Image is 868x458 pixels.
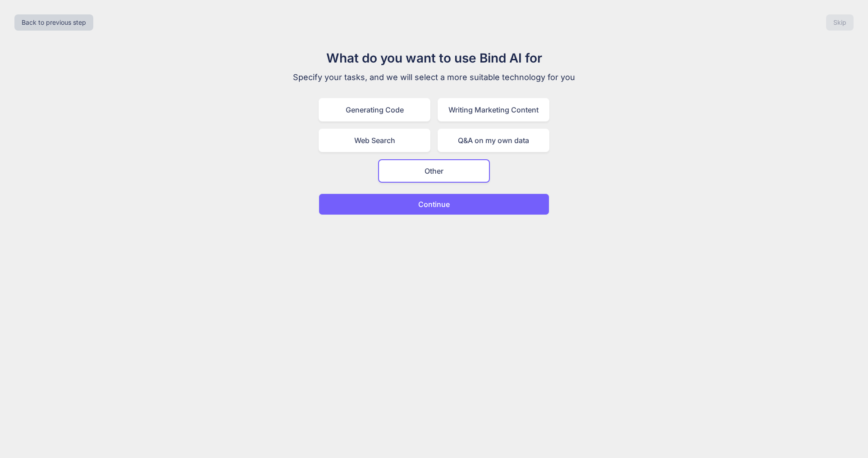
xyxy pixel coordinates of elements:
[826,14,854,31] button: Skip
[14,14,93,31] button: Back to previous step
[418,199,450,210] p: Continue
[319,129,430,152] div: Web Search
[438,98,549,121] div: Writing Marketing Content
[378,159,490,183] div: Other
[283,71,585,84] p: Specify your tasks, and we will select a more suitable technology for you
[283,49,585,67] h1: What do you want to use Bind AI for
[319,193,549,215] button: Continue
[438,129,549,152] div: Q&A on my own data
[319,98,430,121] div: Generating Code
